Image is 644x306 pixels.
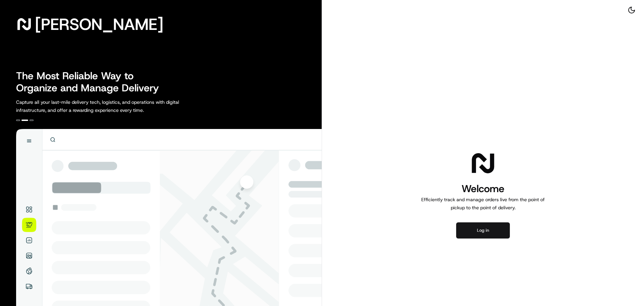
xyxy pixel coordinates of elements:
h1: Welcome [419,182,547,195]
h2: The Most Reliable Way to Organize and Manage Delivery [16,70,166,94]
button: Log in [456,222,510,238]
p: Capture all your last-mile delivery tech, logistics, and operations with digital infrastructure, ... [16,98,209,114]
span: [PERSON_NAME] [35,17,163,31]
p: Efficiently track and manage orders live from the point of pickup to the point of delivery. [419,195,547,212]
